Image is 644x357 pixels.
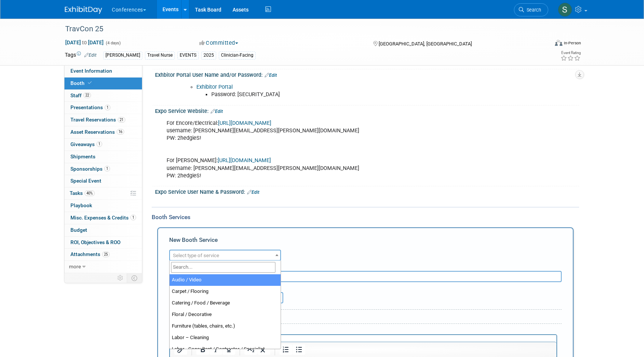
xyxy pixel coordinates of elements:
[170,320,281,332] li: Furniture (tables, chairs, etc.)
[64,78,142,89] a: Booth
[64,65,142,77] a: Event Information
[64,187,142,199] a: Tasks40%
[97,141,102,147] span: 1
[103,51,142,59] div: [PERSON_NAME]
[265,73,277,78] a: Edit
[84,53,97,58] a: Edit
[64,175,142,187] a: Special Event
[514,3,548,16] a: Search
[155,69,579,79] div: Exhbitor Portal User Name and/or Password:
[105,105,110,110] span: 1
[88,81,92,85] i: Booth reservation complete
[293,344,305,355] button: Bullet list
[170,274,281,286] li: Audio / Video
[64,224,142,236] a: Budget
[65,39,104,46] span: [DATE] [DATE]
[379,41,472,47] span: [GEOGRAPHIC_DATA], [GEOGRAPHIC_DATA]
[70,104,110,110] span: Presentations
[83,92,91,98] span: 22
[222,344,235,355] button: Underline
[173,253,219,258] span: Select type of service
[64,163,142,175] a: Sponsorships1
[127,273,142,283] td: Toggle Event Tabs
[211,109,223,114] a: Edit
[524,7,541,13] span: Search
[219,51,256,59] div: Clinician-Facing
[174,344,187,355] button: Insert/edit link
[64,151,142,163] a: Shipments
[155,186,579,196] div: Expo Service User Name & Password:
[170,332,281,344] li: Labor – Cleaning
[104,166,110,171] span: 1
[70,92,91,98] span: Staff
[247,190,259,195] a: Edit
[70,251,110,257] span: Attachments
[105,41,121,45] span: (4 days)
[70,190,95,196] span: Tasks
[85,190,95,196] span: 40%
[169,236,562,248] div: New Booth Service
[63,22,537,36] div: TravCon 25
[70,68,112,74] span: Event Information
[70,154,95,159] span: Shipments
[70,117,125,123] span: Travel Reservations
[161,116,497,183] div: For Encore/Electrical: username: [PERSON_NAME][EMAIL_ADDRESS][PERSON_NAME][DOMAIN_NAME] PW: 2hedg...
[130,215,136,220] span: 1
[171,262,275,273] input: Search...
[209,344,222,355] button: Italic
[64,139,142,151] a: Giveaways1
[218,120,271,126] a: [URL][DOMAIN_NAME]
[169,261,562,271] div: Description (optional)
[169,327,557,334] div: Reservation Notes/Details:
[211,91,493,98] li: Password: [SECURITY_DATA]
[70,215,136,221] span: Misc. Expenses & Credits
[64,261,142,273] a: more
[170,297,281,309] li: Catering / Food / Beverage
[70,202,92,208] span: Playbook
[197,39,241,47] button: Committed
[196,84,233,90] a: Exhibitor Portal
[244,344,257,355] button: Subscript
[117,129,124,135] span: 16
[280,344,292,355] button: Numbered list
[504,39,581,50] div: Event Format
[558,3,572,17] img: Sophie Buffo
[102,252,110,257] span: 25
[70,80,93,86] span: Booth
[170,286,281,297] li: Carpet / Flooring
[64,102,142,114] a: Presentations1
[81,40,88,45] span: to
[177,51,199,59] div: EVENTS
[65,51,97,60] td: Tags
[201,51,216,59] div: 2025
[69,263,81,269] span: more
[64,237,142,249] a: ROI, Objectives & ROO
[70,129,124,135] span: Asset Reservations
[170,344,281,355] li: Labor - Consultant / Contractor / Specialist
[64,114,142,126] a: Travel Reservations21
[196,344,209,355] button: Bold
[561,51,581,55] div: Event Rating
[170,309,281,320] li: Floral / Decorative
[70,178,101,184] span: Special Event
[64,200,142,212] a: Playbook
[155,105,579,115] div: Expo Service Website:
[152,213,579,221] div: Booth Services
[237,282,528,292] div: Ideally by
[114,273,127,283] td: Personalize Event Tab Strip
[70,141,102,147] span: Giveaways
[563,40,581,46] div: In-Person
[258,344,270,355] button: Superscript
[65,6,102,14] img: ExhibitDay
[218,157,271,164] a: [URL][DOMAIN_NAME]
[70,166,110,172] span: Sponsorships
[70,239,120,245] span: ROI, Objectives & ROO
[64,126,142,138] a: Asset Reservations16
[145,51,175,59] div: Travel Nurse
[70,227,87,233] span: Budget
[64,249,142,260] a: Attachments25
[555,40,562,46] img: Format-Inperson.png
[64,90,142,102] a: Staff22
[118,117,125,123] span: 21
